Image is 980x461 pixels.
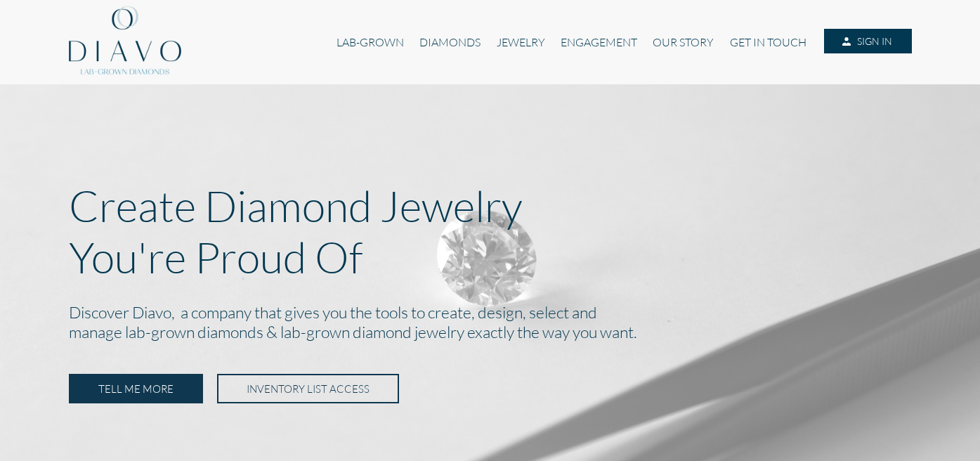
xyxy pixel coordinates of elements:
[217,374,399,403] a: INVENTORY LIST ACCESS
[69,374,203,403] a: TELL ME MORE
[69,180,912,283] p: Create Diamond Jewelry You're Proud Of
[645,29,721,56] a: OUR STORY
[553,29,645,56] a: ENGAGEMENT
[722,29,814,56] a: GET IN TOUCH
[329,29,412,56] a: LAB-GROWN
[488,29,552,56] a: JEWELRY
[69,299,912,347] h2: Discover Diavo, a company that gives you the tools to create, design, select and manage lab-grown...
[824,29,911,54] a: SIGN IN
[412,29,488,56] a: DIAMONDS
